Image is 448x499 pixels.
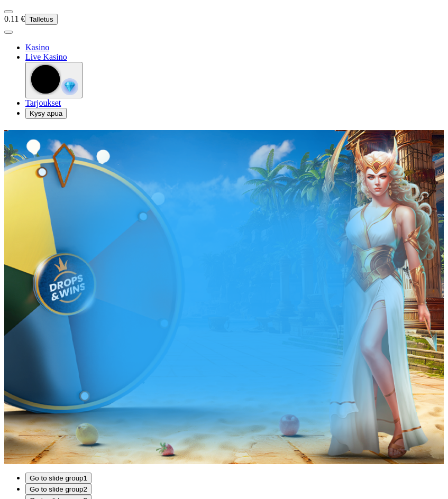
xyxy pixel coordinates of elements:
[4,31,13,34] button: menu
[61,78,78,95] img: reward-icon
[30,474,87,482] span: Go to slide group 1
[25,98,61,107] a: gift-inverted iconTarjoukset
[25,484,92,495] button: Go to slide group2
[25,62,83,98] button: reward-icon
[25,52,67,61] a: poker-chip iconLive Kasino
[25,98,61,107] span: Tarjoukset
[4,14,25,23] span: 0.11 €
[30,485,87,493] span: Go to slide group 2
[25,43,49,52] a: diamond iconKasino
[25,52,67,61] span: Live Kasino
[4,10,13,13] button: menu
[25,43,49,52] span: Kasino
[25,108,67,119] button: headphones iconKysy apua
[30,109,62,117] span: Kysy apua
[25,473,92,484] button: Go to slide group1
[25,14,57,25] button: Talletus
[29,15,53,23] span: Talletus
